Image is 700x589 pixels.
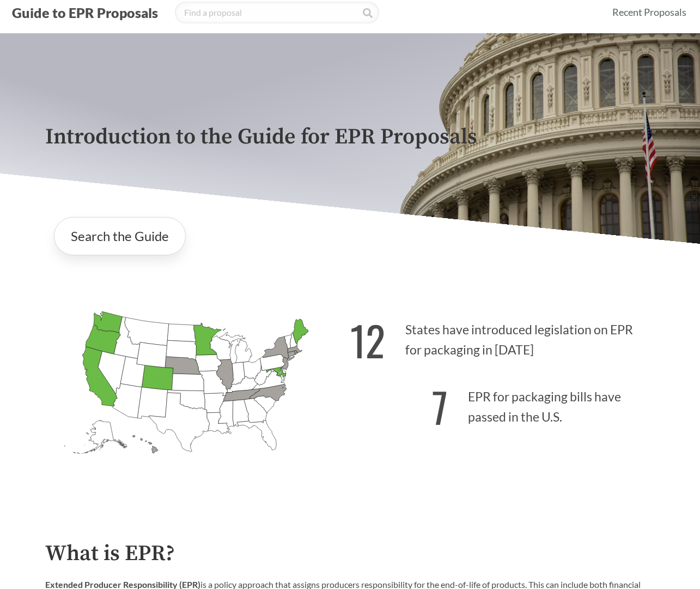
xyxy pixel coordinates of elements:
p: EPR for packaging bills have passed in the U.S. [350,370,655,437]
a: Search the Guide [54,217,186,255]
button: Guide to EPR Proposals [9,4,161,21]
strong: 12 [350,310,385,370]
p: Introduction to the Guide for EPR Proposals [45,125,655,149]
p: States have introduced legislation on EPR for packaging in [DATE] [350,303,655,370]
h2: What is EPR? [45,542,655,566]
input: Find a proposal [175,2,379,23]
strong: 7 [432,376,448,437]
